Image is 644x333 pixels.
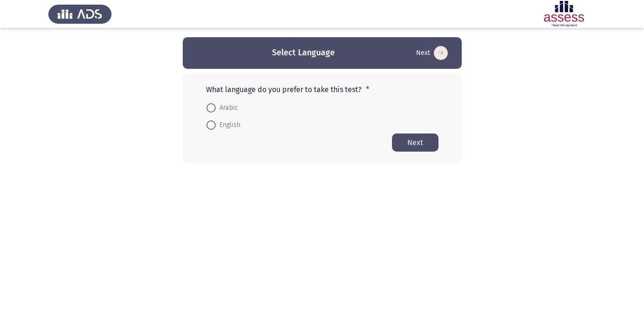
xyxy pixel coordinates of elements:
[413,46,451,60] button: Start assessment
[532,1,596,27] img: Assessment logo of ASSESS Focus 4 Module Assessment
[216,120,240,131] span: English
[272,47,335,59] h3: Select Language
[216,102,238,113] span: Arabic
[48,1,112,27] img: Assess Talent Management logo
[206,85,438,94] p: What language do you prefer to take this test?
[392,133,438,152] button: Start assessment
